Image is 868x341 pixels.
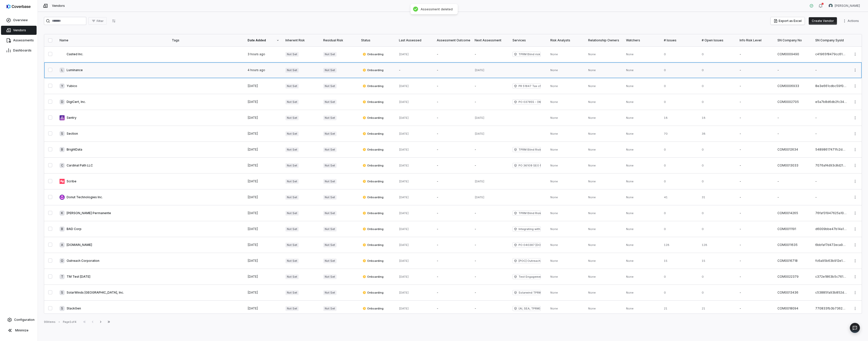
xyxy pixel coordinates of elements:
[774,110,812,126] td: -
[512,83,541,89] span: PR 51847 Tax charges for yearly subscrip - 50925
[285,211,299,216] span: Not Set
[512,38,544,42] div: Services
[14,318,35,322] span: Configuration
[851,82,859,90] button: More actions
[774,205,812,221] td: COM0014265
[512,258,541,263] span: [POC] Outreach - Amplify [AI Capabilitie - 49923
[396,62,434,78] td: -
[323,68,337,73] span: Not Set
[434,158,472,174] td: -
[399,259,409,263] span: [DATE]
[285,243,299,247] span: Not Set
[851,98,859,106] button: More actions
[323,147,337,152] span: Not Set
[248,291,258,294] span: [DATE]
[812,62,850,78] td: -
[737,205,774,221] td: -
[851,305,859,312] button: More actions
[774,46,812,62] td: COM0009490
[472,221,509,237] td: -
[851,50,859,58] button: More actions
[363,195,384,199] span: Onboarding
[323,195,337,200] span: Not Set
[740,38,771,42] div: Info Risk Level
[812,158,850,174] td: 7076af4d93c8d2108a8ab8a97bba106d
[737,46,774,62] td: -
[774,189,812,205] td: -
[812,94,850,110] td: e5a7b8d6db2fc34079f8561bdc961932
[812,142,850,158] td: 54898617471fc2d4f5c17a04716d4335
[512,163,541,168] span: PO 36109 SEO Marketplace Analysis
[248,148,258,151] span: [DATE]
[472,46,509,62] td: -
[851,146,859,153] button: More actions
[285,290,299,295] span: Not Set
[812,253,850,269] td: fc6a95b63b912e103e35b98c24e45ae4
[399,227,409,231] span: [DATE]
[512,274,541,279] span: Test Engagement [DATE] #1
[774,253,812,269] td: COM0016718
[434,126,472,142] td: -
[285,147,299,152] span: Not Set
[851,193,859,201] button: More actions
[172,38,241,42] div: Tags
[472,78,509,94] td: -
[323,274,337,279] span: Not Set
[851,209,859,217] button: More actions
[774,94,812,110] td: COM0002705
[323,131,337,136] span: Not Set
[851,130,859,137] button: More actions
[737,285,774,301] td: -
[737,78,774,94] td: -
[7,4,31,9] img: Coverbase logo
[63,320,76,324] div: Page 1 of 4
[399,307,409,310] span: [DATE]
[60,38,166,42] div: Name
[248,259,258,263] span: [DATE]
[737,142,774,158] td: -
[812,301,850,317] td: 770833fb3b736290dd1dda34c3e45aec
[285,131,299,136] span: Not Set
[361,38,393,42] div: Status
[285,227,299,232] span: Not Set
[774,62,812,78] td: -
[829,4,833,8] img: Adeola Ajiginni avatar
[512,147,541,152] span: TPRM Blind Risk Assessment
[851,66,859,74] button: More actions
[285,259,299,263] span: Not Set
[323,52,337,57] span: Not Set
[626,38,658,42] div: Watchers
[399,211,409,215] span: [DATE]
[285,179,299,184] span: Not Set
[434,221,472,237] td: -
[512,290,541,295] span: Solarwind TPRM Assessment
[248,132,258,135] span: [DATE]
[363,179,384,183] span: Onboarding
[15,328,29,332] span: Minimize
[812,46,850,62] td: c41965f8479cc6145448f597536d43ac
[285,68,299,73] span: Not Set
[512,242,541,247] span: PO 040387 [DOMAIN_NAME] Renewal FY26 - 48843
[434,253,472,269] td: -
[702,38,734,42] div: # Open Issues
[1,36,37,45] a: Assessments
[475,180,484,183] span: [DATE]
[399,275,409,278] span: [DATE]
[512,306,541,311] span: (AI, SEA, TPRM) StackGen Trial / Proof o - 52309
[399,148,409,151] span: [DATE]
[512,226,541,232] span: Integrating with Badge Inc - 52503
[88,17,107,25] button: Filter
[323,306,337,311] span: Not Set
[588,38,620,42] div: Relationship Owners
[812,237,850,253] td: 6bbfaf7d472eca9c45e4fd5b416d4381
[851,114,859,122] button: More actions
[363,259,384,263] span: Onboarding
[248,275,258,278] span: [DATE]
[363,227,384,231] span: Onboarding
[851,162,859,169] button: More actions
[323,84,337,89] span: Not Set
[812,205,850,221] td: 76faf31947625a10e8abbf31516d430c
[1,16,37,25] a: Overview
[475,38,506,42] div: Next Assessment
[737,269,774,285] td: -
